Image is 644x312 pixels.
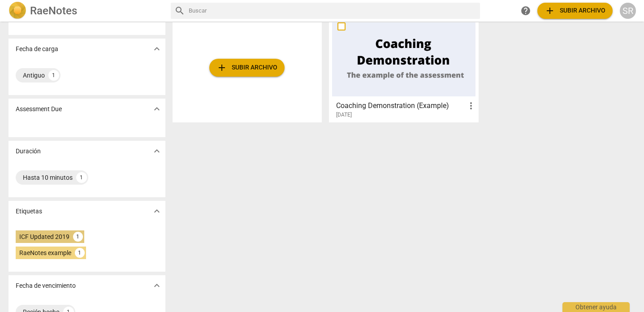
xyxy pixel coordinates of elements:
[150,204,164,218] button: Mostrar más
[16,147,41,156] p: Duración
[189,4,476,18] input: Buscar
[23,173,73,182] div: Hasta 10 minutos
[151,146,162,156] span: expand_more
[150,144,164,158] button: Mostrar más
[150,279,164,292] button: Mostrar más
[16,207,42,216] p: Etiquetas
[518,3,534,19] a: Obtener ayuda
[216,62,227,73] span: add
[545,5,605,16] span: Subir archivo
[336,100,466,111] h3: Coaching Demonstration (Example)
[16,104,62,114] p: Assessment Due
[336,111,352,119] span: [DATE]
[151,206,162,217] span: expand_more
[151,280,162,291] span: expand_more
[30,4,77,17] h2: RaeNotes
[545,5,555,16] span: add
[73,232,83,242] div: 1
[19,232,69,241] div: ICF Updated 2019
[537,3,613,19] button: Subir
[151,43,162,54] span: expand_more
[150,102,164,116] button: Mostrar más
[9,2,26,20] img: Logo
[562,302,630,312] div: Obtener ayuda
[216,62,277,73] span: Subir archivo
[16,281,76,290] p: Fecha de vencimiento
[209,59,285,77] button: Subir
[150,42,164,56] button: Mostrar más
[48,70,59,81] div: 1
[9,2,164,20] a: LogoRaeNotes
[75,248,85,258] div: 1
[23,71,45,80] div: Antiguo
[466,100,476,111] span: more_vert
[76,172,87,183] div: 1
[174,5,185,16] span: search
[620,3,636,19] button: SR
[16,44,58,54] p: Fecha de carga
[332,17,475,118] a: Coaching Demonstration (Example)[DATE]
[151,104,162,114] span: expand_more
[19,248,71,257] div: RaeNotes example
[520,5,531,16] span: help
